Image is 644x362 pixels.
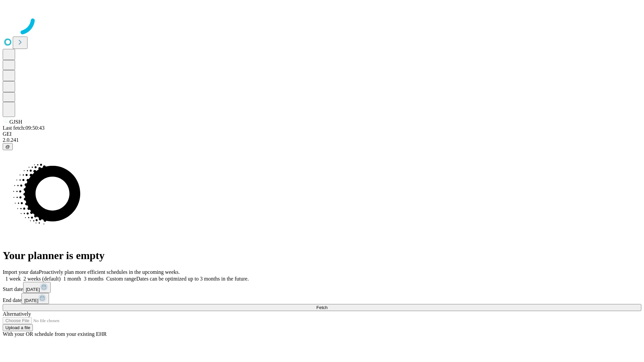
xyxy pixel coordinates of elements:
[136,276,249,282] span: Dates can be optimized up to 3 months in the future.
[106,276,136,282] span: Custom range
[9,119,22,125] span: GJSH
[21,293,49,304] button: [DATE]
[3,331,107,337] span: With your OR schedule from your existing EHR
[3,311,31,317] span: Alternatively
[3,131,641,137] div: GEI
[63,276,81,282] span: 1 month
[3,282,641,293] div: Start date
[5,276,21,282] span: 1 week
[26,287,40,292] span: [DATE]
[3,143,13,150] button: @
[3,304,641,311] button: Fetch
[3,125,45,131] span: Last fetch: 09:50:43
[316,305,327,310] span: Fetch
[3,137,641,143] div: 2.0.241
[39,269,180,275] span: Proactively plan more efficient schedules in the upcoming weeks.
[3,293,641,304] div: End date
[23,276,61,282] span: 2 weeks (default)
[3,249,641,262] h1: Your planner is empty
[23,282,51,293] button: [DATE]
[84,276,104,282] span: 3 months
[3,324,33,331] button: Upload a file
[24,298,38,303] span: [DATE]
[5,144,10,149] span: @
[3,269,39,275] span: Import your data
